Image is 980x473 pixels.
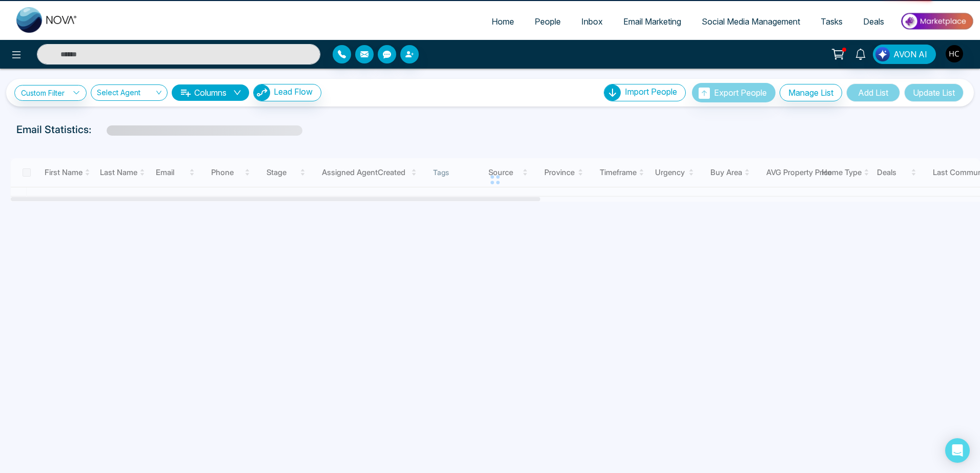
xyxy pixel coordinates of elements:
[946,45,963,62] img: User Avatar
[853,12,894,31] a: Deals
[274,87,313,97] span: Lead Flow
[535,16,561,27] span: People
[254,84,270,101] img: Lead Flow
[875,47,890,61] img: Lead Flow
[625,87,677,97] span: Import People
[581,16,603,27] span: Inbox
[172,84,249,101] button: Columnsdown
[481,12,524,31] a: Home
[692,83,775,102] button: Export People
[613,12,691,31] a: Email Marketing
[810,12,853,31] a: Tasks
[714,88,767,98] span: Export People
[249,84,321,101] a: Lead FlowLead Flow
[14,85,87,101] a: Custom Filter
[524,12,571,31] a: People
[904,83,964,102] button: Update List
[571,12,613,31] a: Inbox
[863,16,884,27] span: Deals
[253,84,321,101] button: Lead Flow
[821,16,843,27] span: Tasks
[945,438,970,463] div: Open Intercom Messenger
[900,10,974,33] img: Market-place.gif
[623,16,681,27] span: Email Marketing
[492,16,514,27] span: Home
[691,12,810,31] a: Social Media Management
[233,89,241,97] span: down
[16,122,91,137] p: Email Statistics:
[893,48,927,60] span: AVON AI
[702,16,800,27] span: Social Media Management
[873,45,936,64] button: AVON AI
[780,84,842,101] button: Manage List
[16,7,78,33] img: Nova CRM Logo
